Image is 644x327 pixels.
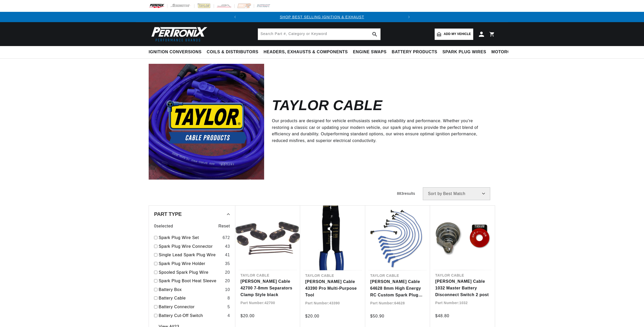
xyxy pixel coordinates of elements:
img: Pertronix [149,25,208,43]
span: Engine Swaps [353,49,387,55]
input: Search Part #, Category or Keyword [258,29,380,40]
a: [PERSON_NAME] Cable 64628 8mm High Energy RC Custom Spark Plug Wires 8 cyl blue [370,278,425,298]
div: Announcement [240,14,404,20]
div: 10 [225,286,230,293]
a: [PERSON_NAME] Cable 42700 7-8mm Separators Clamp Style black [240,278,295,298]
div: 41 [225,252,230,258]
button: Translation missing: en.sections.announcements.next_announcement [404,12,414,22]
summary: Spark Plug Wires [440,46,489,58]
a: [PERSON_NAME] Cable 43390 Pro Multi-Purpose Tool [305,278,360,298]
span: 0 selected [154,223,173,229]
div: 1 of 2 [240,14,404,20]
img: Taylor Cable [149,64,264,179]
div: 35 [225,260,230,267]
div: 5 [227,304,230,310]
span: Add my vehicle [444,32,471,37]
a: [PERSON_NAME] Cable 1032 Master Battery Disconnect Switch 2 post [435,278,490,298]
summary: Motorcycle [489,46,525,58]
a: Battery Cable [159,295,225,302]
a: Spooled Spark Plug Wire [159,269,223,276]
div: 4 [227,312,230,319]
span: Reset [218,223,230,229]
a: Battery Cut-Off Switch [159,312,225,319]
h2: Taylor Cable [272,99,382,111]
a: SHOP BEST SELLING IGNITION & EXHAUST [280,15,364,19]
span: Motorcycle [491,49,522,55]
span: Battery Products [392,49,437,55]
span: Ignition Conversions [149,49,202,55]
a: Spark Plug Wire Connector [159,243,223,250]
button: Translation missing: en.sections.announcements.previous_announcement [230,12,240,22]
a: Battery Connector [159,304,225,310]
div: 672 [222,234,230,241]
button: search button [369,29,380,40]
span: Sort by [428,192,442,196]
div: 43 [225,243,230,250]
a: Add my vehicle [435,29,473,40]
a: Single Lead Spark Plug Wire [159,252,223,258]
a: Spark Plug Boot Heat Sleeve [159,278,223,284]
a: Spark Plug Wire Holder [159,260,223,267]
div: 20 [225,269,230,276]
span: Part Type [154,211,182,217]
summary: Headers, Exhausts & Components [261,46,350,58]
p: Our products are designed for vehicle enthusiasts seeking reliability and performance. Whether yo... [272,118,488,144]
div: 8 [227,295,230,302]
summary: Ignition Conversions [149,46,204,58]
a: Battery Box [159,286,223,293]
span: Coils & Distributors [207,49,258,55]
span: Headers, Exhausts & Components [264,49,348,55]
summary: Engine Swaps [350,46,389,58]
span: 883 results [397,191,415,196]
a: Spark Plug Wire Set [159,234,220,241]
slideshow-component: Translation missing: en.sections.announcements.announcement_bar [136,12,508,22]
summary: Coils & Distributors [204,46,261,58]
select: Sort by [423,187,490,200]
span: Spark Plug Wires [442,49,486,55]
summary: Battery Products [389,46,440,58]
div: 20 [225,278,230,284]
